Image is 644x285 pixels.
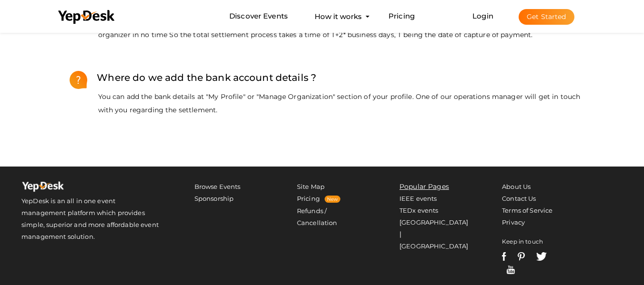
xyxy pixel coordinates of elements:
a: [GEOGRAPHIC_DATA] [399,242,468,250]
a: TEDx events [399,206,439,214]
a: About Us [502,183,531,190]
a: Browse Events [194,183,241,190]
p: YepDesk is an all in one event management platform which provides simple, superior and more affor... [21,195,161,243]
a: Site Map [297,183,325,190]
p: You can add the bank details at "My Profile" or "Manage Organization" section of your profile. On... [70,90,594,117]
img: facebook-white.svg [502,252,506,261]
li: Popular Pages [399,181,469,193]
a: IEEE events [399,195,437,202]
a: Discover Events [229,8,288,25]
a: Terms of Service [502,206,552,214]
img: Success [70,70,88,90]
a: Login [472,11,493,20]
span: | [399,230,401,238]
img: Yepdesk [21,181,64,195]
a: Pricing [388,8,415,25]
a: Refunds / Cancellation [297,207,337,226]
a: Sponsorship [194,195,234,202]
a: [GEOGRAPHIC_DATA] [399,218,468,226]
button: How it works [312,8,365,25]
button: Get Started [519,9,574,25]
img: pinterest-white.svg [518,252,524,261]
span: New [325,196,340,203]
img: twitter-white.svg [536,252,547,261]
a: Contact Us [502,195,536,202]
a: Privacy [502,218,525,226]
a: Pricing [297,195,320,202]
img: youtube-white.svg [507,265,515,274]
label: Keep in touch [502,236,543,247]
p: Where do we add the bank account details ? [87,70,316,85]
